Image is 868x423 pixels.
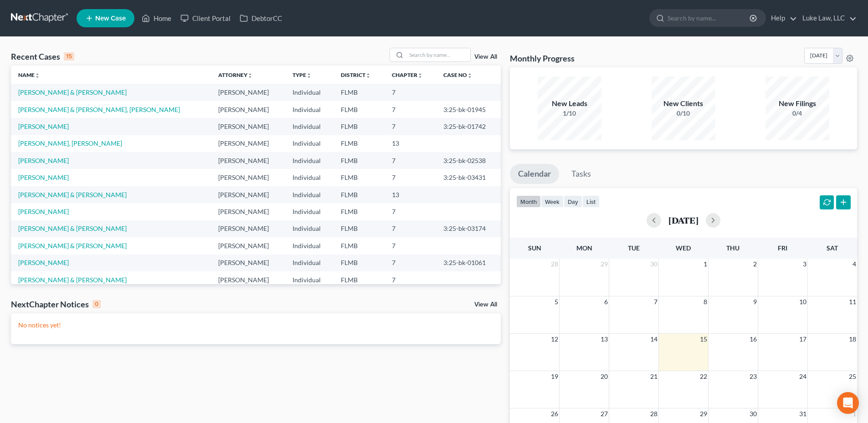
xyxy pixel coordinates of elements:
td: 7 [385,169,437,186]
a: Attorneyunfold_more [218,71,253,78]
div: NextChapter Notices [11,299,101,310]
span: 29 [699,408,708,419]
button: day [564,195,582,208]
td: [PERSON_NAME] [211,271,285,288]
td: Individual [285,220,334,237]
td: Individual [285,135,334,152]
a: [PERSON_NAME], [PERSON_NAME] [18,139,122,147]
span: 9 [752,296,758,307]
a: [PERSON_NAME] [18,173,69,181]
h2: [DATE] [668,215,699,225]
td: 7 [385,203,437,220]
div: Open Intercom Messenger [837,392,859,414]
span: 18 [848,334,857,345]
td: FLMB [334,255,384,271]
span: 28 [649,408,658,419]
td: FLMB [334,237,384,254]
td: [PERSON_NAME] [211,135,285,152]
i: unfold_more [467,73,473,78]
td: 7 [385,118,437,135]
span: 19 [550,371,559,382]
div: New Filings [765,98,829,109]
span: 12 [550,334,559,345]
td: [PERSON_NAME] [211,84,285,101]
div: 0 [92,300,101,308]
i: unfold_more [417,73,423,78]
td: 3:25-bk-01742 [436,118,501,135]
span: 25 [848,371,857,382]
span: 10 [798,296,807,307]
td: 13 [385,186,437,203]
td: [PERSON_NAME] [211,186,285,203]
a: Luke Law, LLC [798,10,857,26]
button: list [582,195,600,208]
td: FLMB [334,84,384,101]
td: Individual [285,169,334,186]
div: 15 [64,52,74,61]
td: FLMB [334,169,384,186]
a: Typeunfold_more [293,71,312,78]
span: 15 [699,334,708,345]
span: 5 [554,296,559,307]
span: Sun [528,244,541,252]
span: 24 [798,371,807,382]
span: 2 [752,259,758,270]
td: 3:25-bk-01061 [436,255,501,271]
span: 21 [649,371,658,382]
td: 7 [385,220,437,237]
i: unfold_more [306,73,312,78]
a: Calendar [510,164,559,184]
span: Mon [576,244,592,252]
span: 1 [703,259,708,270]
td: FLMB [334,186,384,203]
td: [PERSON_NAME] [211,152,285,169]
a: [PERSON_NAME] [18,259,69,266]
span: 30 [649,259,658,270]
td: Individual [285,101,334,118]
a: View All [474,301,497,308]
td: [PERSON_NAME] [211,220,285,237]
span: 29 [600,259,609,270]
td: 3:25-bk-03431 [436,169,501,186]
td: Individual [285,118,334,135]
span: 28 [550,259,559,270]
td: [PERSON_NAME] [211,169,285,186]
td: Individual [285,186,334,203]
td: 7 [385,237,437,254]
td: Individual [285,84,334,101]
input: Search by name... [406,48,470,61]
span: New Case [95,15,126,22]
span: 13 [600,334,609,345]
a: [PERSON_NAME] [18,157,69,164]
td: FLMB [334,135,384,152]
a: [PERSON_NAME] & [PERSON_NAME] [18,242,127,250]
td: FLMB [334,152,384,169]
span: Thu [726,244,740,252]
td: FLMB [334,220,384,237]
span: 17 [798,334,807,345]
td: Individual [285,152,334,169]
a: Home [137,10,176,26]
span: 7 [653,296,658,307]
a: [PERSON_NAME] & [PERSON_NAME] [18,276,127,284]
a: DebtorCC [235,10,287,26]
a: [PERSON_NAME] [18,122,69,130]
td: FLMB [334,271,384,288]
span: 3 [802,259,807,270]
a: [PERSON_NAME] & [PERSON_NAME] [18,191,127,199]
span: 22 [699,371,708,382]
span: Wed [676,244,691,252]
i: unfold_more [35,73,40,78]
td: 7 [385,152,437,169]
td: 3:25-bk-01945 [436,101,501,118]
td: 3:25-bk-02538 [436,152,501,169]
td: Individual [285,203,334,220]
button: week [541,195,564,208]
span: 26 [550,408,559,419]
span: 8 [703,296,708,307]
span: 27 [600,408,609,419]
span: Sat [827,244,838,252]
div: Recent Cases [11,51,74,62]
span: 11 [848,296,857,307]
a: Chapterunfold_more [392,71,423,78]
